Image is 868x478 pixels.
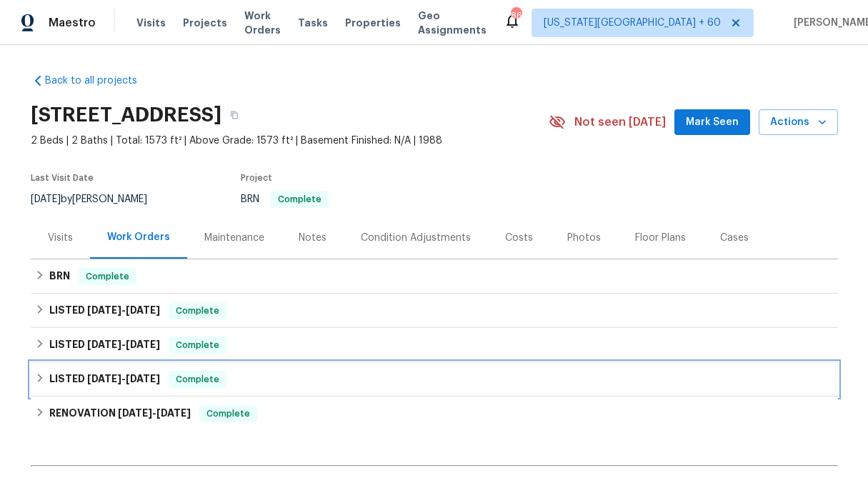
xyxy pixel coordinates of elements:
[31,397,838,431] div: RENOVATION [DATE]-[DATE]Complete
[87,374,121,384] span: [DATE]
[156,408,191,418] span: [DATE]
[770,114,827,131] span: Actions
[272,195,327,204] span: Complete
[31,174,94,182] span: Last Visit Date
[49,16,96,30] span: Maestro
[31,134,549,148] span: 2 Beds | 2 Baths | Total: 1573 ft² | Above Grade: 1573 ft² | Basement Finished: N/A | 1988
[31,328,838,362] div: LISTED [DATE]-[DATE]Complete
[49,371,160,388] h6: LISTED
[87,339,121,349] span: [DATE]
[298,18,328,28] span: Tasks
[126,339,160,349] span: [DATE]
[87,339,160,349] span: -
[170,338,225,352] span: Complete
[118,408,152,418] span: [DATE]
[635,231,686,245] div: Floor Plans
[345,16,401,30] span: Properties
[674,109,750,136] button: Mark Seen
[170,304,225,318] span: Complete
[183,16,227,30] span: Projects
[87,305,160,315] span: -
[80,269,135,284] span: Complete
[49,405,191,422] h6: RENOVATION
[31,259,838,294] div: BRN Complete
[126,305,160,315] span: [DATE]
[361,231,471,245] div: Condition Adjustments
[241,194,329,204] span: BRN
[31,74,168,88] a: Back to all projects
[170,372,225,387] span: Complete
[48,231,73,245] div: Visits
[241,174,272,182] span: Project
[759,109,838,136] button: Actions
[567,231,601,245] div: Photos
[201,407,256,421] span: Complete
[107,230,170,244] div: Work Orders
[49,302,160,319] h6: LISTED
[31,191,164,208] div: by [PERSON_NAME]
[574,115,666,129] span: Not seen [DATE]
[87,305,121,315] span: [DATE]
[204,231,264,245] div: Maintenance
[244,9,281,37] span: Work Orders
[686,114,739,131] span: Mark Seen
[544,16,721,30] span: [US_STATE][GEOGRAPHIC_DATA] + 60
[511,9,521,23] div: 861
[87,374,160,384] span: -
[31,362,838,397] div: LISTED [DATE]-[DATE]Complete
[31,194,61,204] span: [DATE]
[418,9,487,37] span: Geo Assignments
[720,231,749,245] div: Cases
[31,294,838,328] div: LISTED [DATE]-[DATE]Complete
[118,408,191,418] span: -
[31,108,221,122] h2: [STREET_ADDRESS]
[299,231,326,245] div: Notes
[126,374,160,384] span: [DATE]
[136,16,166,30] span: Visits
[49,268,70,285] h6: BRN
[49,337,160,354] h6: LISTED
[505,231,533,245] div: Costs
